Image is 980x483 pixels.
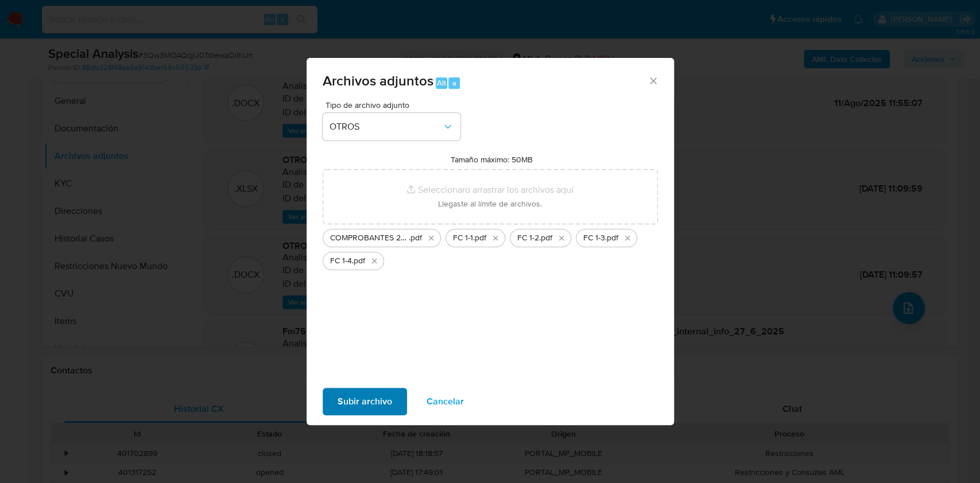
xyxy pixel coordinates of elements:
button: Eliminar FC 1-2.pdf [555,231,568,245]
button: Cerrar [648,75,658,85]
span: FC 1-4 [330,255,352,267]
span: FC 1-1 [453,232,473,244]
span: Cancelar [427,389,464,414]
span: .pdf [409,232,422,244]
button: Eliminar FC 1-3.pdf [621,231,634,245]
span: .pdf [473,232,486,244]
span: FC 1-3 [583,232,605,244]
button: Cancelar [412,388,479,415]
button: Eliminar COMPROBANTES 2025.pdf [424,231,438,245]
button: Eliminar FC 1-1.pdf [489,231,502,245]
label: Tamaño máximo: 50MB [451,154,533,165]
span: .pdf [605,232,618,244]
span: COMPROBANTES 2025 [330,232,409,244]
button: OTROS [323,113,460,141]
span: a [452,77,456,88]
span: Archivos adjuntos [323,71,433,91]
button: Eliminar FC 1-4.pdf [367,254,381,268]
span: .pdf [352,255,365,267]
span: OTROS [330,121,442,133]
ul: Archivos seleccionados [323,224,658,270]
span: Subir archivo [338,389,392,414]
span: .pdf [539,232,552,244]
span: Alt [437,77,446,88]
span: Tipo de archivo adjunto [326,101,463,109]
span: FC 1-2 [517,232,539,244]
button: Subir archivo [323,388,407,415]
